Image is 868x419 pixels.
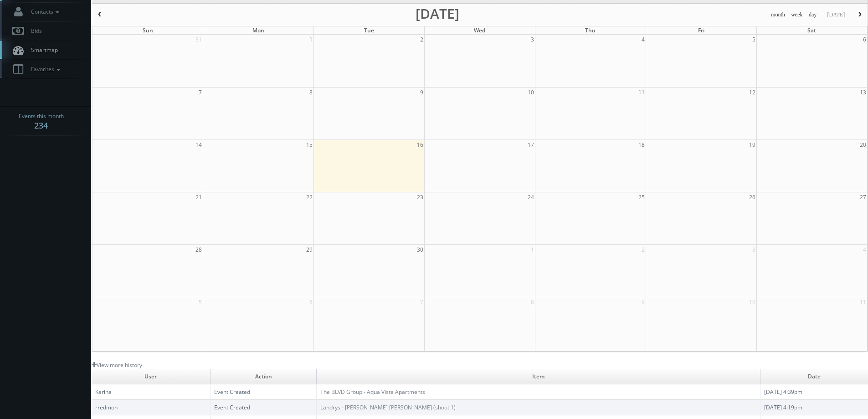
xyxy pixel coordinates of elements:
[862,245,867,254] span: 4
[308,297,313,307] span: 6
[530,297,535,307] span: 8
[641,297,646,307] span: 9
[748,192,756,202] span: 26
[198,297,203,307] span: 5
[92,384,210,399] td: Karina
[195,35,203,44] span: 31
[26,65,62,73] span: Favorites
[862,35,867,44] span: 6
[527,192,535,202] span: 24
[92,369,210,384] td: User
[308,35,313,44] span: 1
[748,297,756,307] span: 10
[416,140,424,150] span: 16
[859,192,867,202] span: 27
[419,88,424,97] span: 9
[195,192,203,202] span: 21
[530,35,535,44] span: 3
[748,88,756,97] span: 12
[317,369,760,384] td: Item
[195,140,203,150] span: 14
[637,88,646,97] span: 11
[527,140,535,150] span: 17
[143,26,153,34] span: Sun
[320,388,425,396] a: The BLVD Group - Aqua Vista Apartments
[751,245,756,254] span: 3
[19,112,64,121] span: Events this month
[34,120,48,131] strong: 234
[637,140,646,150] span: 18
[26,46,58,54] span: Smartmap
[308,88,313,97] span: 8
[252,26,264,34] span: Mon
[26,8,62,16] span: Contacts
[748,140,756,150] span: 19
[824,9,848,21] button: [DATE]
[416,245,424,254] span: 30
[859,297,867,307] span: 11
[364,26,374,34] span: Tue
[195,245,203,254] span: 28
[530,245,535,254] span: 1
[92,400,210,415] td: rredmon
[698,26,704,34] span: Fri
[419,297,424,307] span: 7
[760,369,868,384] td: Date
[806,9,820,21] button: day
[210,369,316,384] td: Action
[788,9,806,21] button: week
[760,400,868,415] td: [DATE] 4:19pm
[210,400,316,415] td: Event Created
[26,27,42,35] span: Bids
[92,361,142,369] a: View more history
[210,384,316,399] td: Event Created
[760,384,868,399] td: [DATE] 4:39pm
[637,192,646,202] span: 25
[305,245,313,254] span: 29
[751,35,756,44] span: 5
[641,245,646,254] span: 2
[320,403,456,411] a: Landrys - [PERSON_NAME] [PERSON_NAME] (shoot 1)
[641,35,646,44] span: 4
[416,9,459,18] h2: [DATE]
[419,35,424,44] span: 2
[198,88,203,97] span: 7
[527,88,535,97] span: 10
[305,192,313,202] span: 22
[859,88,867,97] span: 13
[416,192,424,202] span: 23
[768,9,788,21] button: month
[585,26,596,34] span: Thu
[807,26,816,34] span: Sat
[305,140,313,150] span: 15
[859,140,867,150] span: 20
[474,26,485,34] span: Wed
